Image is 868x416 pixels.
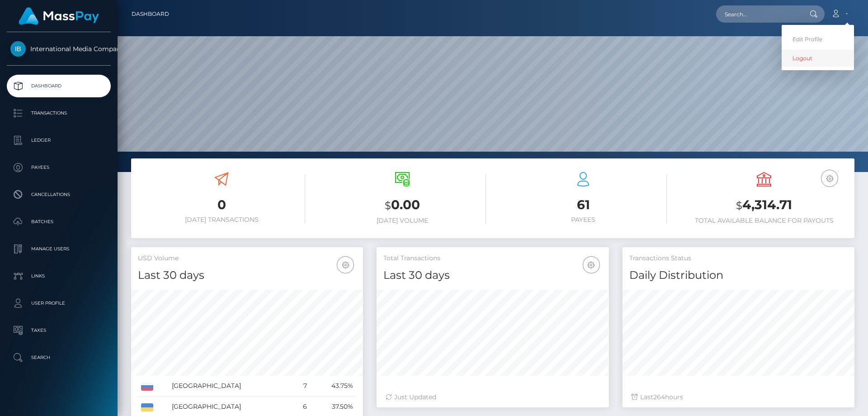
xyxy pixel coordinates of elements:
[7,238,111,260] a: Manage Users
[629,268,848,283] h4: Daily Distribution
[138,268,356,283] h4: Last 30 days
[7,156,111,179] a: Payees
[680,217,848,225] h6: Total Available Balance for Payouts
[10,269,107,283] p: Links
[7,319,111,342] a: Taxes
[10,324,107,337] p: Taxes
[310,376,356,397] td: 43.75%
[10,134,107,147] p: Ledger
[7,75,111,97] a: Dashboard
[632,392,845,402] div: Last hours
[10,161,107,174] p: Payees
[383,254,602,263] h5: Total Transactions
[7,210,111,233] a: Batches
[7,45,111,53] span: International Media Company BV
[7,102,111,124] a: Transactions
[10,79,107,93] p: Dashboard
[10,106,107,120] p: Transactions
[736,199,742,212] small: $
[141,383,153,391] img: RU.png
[629,254,848,263] h5: Transactions Status
[293,376,310,397] td: 7
[319,217,486,225] h6: [DATE] Volume
[680,196,848,215] h3: 4,314.71
[383,268,602,283] h4: Last 30 days
[10,242,107,256] p: Manage Users
[319,196,486,215] h3: 0.00
[782,50,854,67] a: Logout
[653,393,665,401] span: 264
[782,31,854,48] a: Edit Profile
[7,346,111,369] a: Search
[138,216,305,224] h6: [DATE] Transactions
[500,216,667,224] h6: Payees
[10,215,107,229] p: Batches
[716,5,801,23] input: Search...
[7,265,111,287] a: Links
[169,376,293,397] td: [GEOGRAPHIC_DATA]
[10,188,107,201] p: Cancellations
[500,196,667,214] h3: 61
[10,296,107,310] p: User Profile
[10,351,107,364] p: Search
[7,183,111,206] a: Cancellations
[386,392,599,402] div: Just Updated
[141,403,153,411] img: UA.png
[138,196,305,214] h3: 0
[7,129,111,152] a: Ledger
[10,41,26,57] img: International Media Company BV
[385,199,391,212] small: $
[7,292,111,315] a: User Profile
[132,5,169,24] a: Dashboard
[138,254,356,263] h5: USD Volume
[19,7,99,25] img: MassPay Logo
